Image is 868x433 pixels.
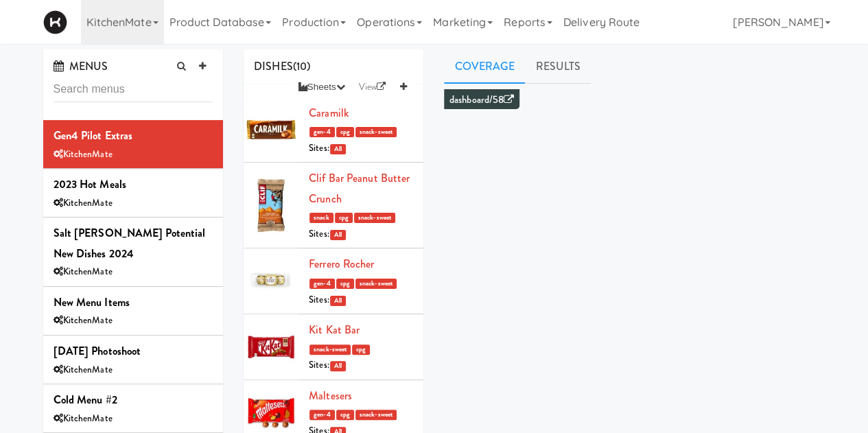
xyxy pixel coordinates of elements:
[54,264,213,281] div: KitchenMate
[54,58,108,74] span: MENUS
[309,105,349,121] a: Caramilk
[330,230,346,240] span: All
[309,226,413,243] div: Sites:
[309,127,335,137] span: gen-4
[330,144,346,154] span: All
[336,279,354,289] span: cpg
[54,128,133,143] b: Gen4 Pilot Extras
[449,93,514,107] a: dashboard/58
[444,49,525,84] a: Coverage
[54,392,117,408] b: Cold Menu #2
[54,77,213,102] input: Search menus
[309,344,351,355] span: snack-sweet
[43,287,224,336] li: New Menu ItemsKitchenMate
[309,256,374,272] a: Ferrero Rocher
[354,213,395,223] span: snack-sweet
[54,362,213,379] div: KitchenMate
[43,10,67,34] img: Micromart
[54,343,141,359] b: [DATE] photoshoot
[355,410,397,420] span: snack-sweet
[43,218,224,287] li: Salt [PERSON_NAME] Potential New Dishes 2024KitchenMate
[525,49,591,84] a: Results
[254,58,293,74] span: DISHES
[309,170,410,207] a: Clif Bar Peanut Butter Crunch
[43,336,224,384] li: [DATE] photoshootKitchenMate
[336,410,354,420] span: cpg
[293,58,310,74] span: (10)
[54,410,213,428] div: KitchenMate
[355,127,397,137] span: snack-sweet
[309,357,413,374] div: Sites:
[54,294,130,310] b: New Menu Items
[355,279,397,289] span: snack-sweet
[43,384,224,433] li: Cold Menu #2KitchenMate
[54,312,213,329] div: KitchenMate
[336,127,354,137] span: cpg
[309,292,413,309] div: Sites:
[309,322,360,338] a: Kit Kat Bar
[309,140,413,157] div: Sites:
[292,77,352,97] button: Sheets
[54,146,213,163] div: KitchenMate
[309,410,335,420] span: gen-4
[330,361,346,371] span: All
[54,225,206,261] b: Salt [PERSON_NAME] Potential New Dishes 2024
[43,120,224,169] li: Gen4 Pilot ExtrasKitchenMate
[309,388,352,403] a: Maltesers
[309,279,335,289] span: gen-4
[43,169,224,218] li: 2023 Hot MealsKitchenMate
[352,77,393,97] a: View
[330,296,346,306] span: All
[54,195,213,212] div: KitchenMate
[309,213,333,223] span: snack
[352,344,370,355] span: cpg
[335,213,353,223] span: cpg
[54,176,126,192] b: 2023 Hot Meals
